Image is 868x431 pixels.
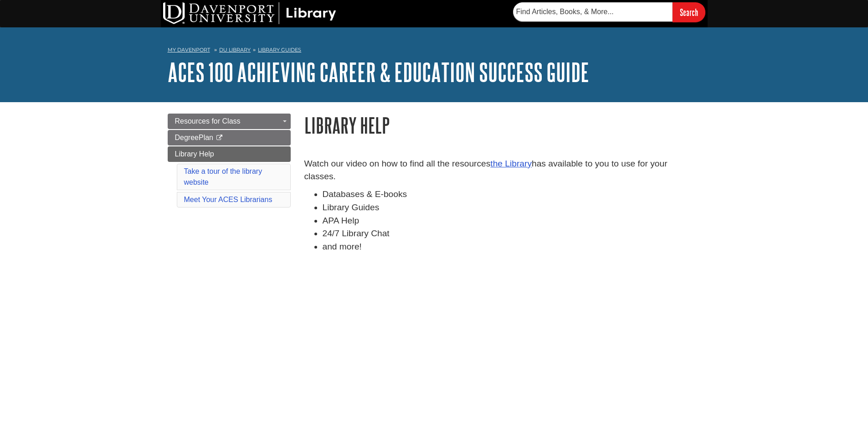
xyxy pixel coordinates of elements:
[323,240,701,254] li: and more!
[490,159,532,168] a: the Library
[219,47,251,53] a: DU Library
[258,47,301,53] a: Library Guides
[673,2,705,22] input: Search
[513,2,705,22] form: Searches DU Library's articles, books, and more
[168,114,291,209] div: Guide Page Menu
[184,167,262,186] a: Take a tour of the library website
[168,46,210,54] a: My Davenport
[513,2,673,21] input: Find Articles, Books, & More...
[168,114,291,129] a: Resources for Class
[323,188,701,201] li: Databases & E-books
[168,44,701,58] nav: breadcrumb
[215,135,223,141] i: This link opens in a new window
[175,117,241,125] span: Resources for Class
[184,196,272,203] a: Meet Your ACES Librarians
[323,227,701,240] li: 24/7 Library Chat
[168,130,291,145] a: DegreePlan
[175,150,214,158] span: Library Help
[163,2,336,24] img: DU Library
[304,114,701,137] h1: Library Help
[323,201,701,214] li: Library Guides
[323,214,701,228] li: APA Help
[175,134,214,141] span: DegreePlan
[168,58,589,86] a: ACES 100 Achieving Career & Education Success Guide
[304,157,701,184] p: Watch our video on how to find all the resources has available to you to use for your classes.
[168,146,291,162] a: Library Help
